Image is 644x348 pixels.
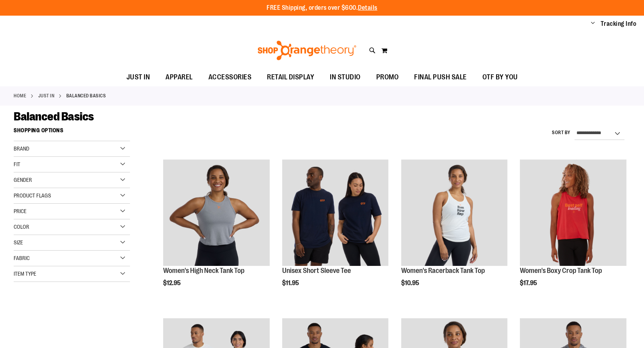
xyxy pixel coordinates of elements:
[14,177,32,183] span: Gender
[201,68,260,86] a: ACCESSORIES
[66,92,106,99] strong: Balanced Basics
[282,160,389,266] img: Image of Unisex Short Sleeve Tee
[119,68,158,86] a: JUST IN
[14,124,130,141] strong: Shopping Options
[520,267,602,274] a: Women's Boxy Crop Tank Top
[601,20,637,28] a: Tracking Info
[406,68,475,86] a: FINAL PUSH SALE
[14,92,26,99] a: Home
[14,251,130,266] div: Fabric
[401,267,485,274] a: Women's Racerback Tank Top
[14,157,130,172] div: Fit
[282,280,300,287] span: $11.95
[14,110,94,123] span: Balanced Basics
[14,172,130,188] div: Gender
[14,239,23,246] span: Size
[267,68,314,86] span: RETAIL DISPLAY
[163,267,244,274] a: Women's High Neck Tank Top
[358,4,377,11] a: Details
[516,156,630,307] div: product
[520,160,626,266] img: Image of Womens Boxy Crop Tank
[330,68,361,86] span: IN STUDIO
[397,156,512,307] div: product
[322,68,368,86] a: IN STUDIO
[14,271,36,277] span: Item Type
[282,160,389,267] a: Image of Unisex Short Sleeve Tee
[14,204,130,219] div: Price
[14,266,130,282] div: Item Type
[14,224,29,230] span: Color
[520,280,538,287] span: $17.95
[256,41,358,60] img: Shop Orangetheory
[520,160,626,267] a: Image of Womens Boxy Crop Tank
[14,192,51,199] span: Product Flags
[14,188,130,204] div: Product Flags
[401,160,508,266] img: Image of Womens Racerback Tank
[38,92,55,99] a: JUST IN
[126,68,150,86] span: JUST IN
[14,145,29,152] span: Brand
[14,219,130,235] div: Color
[163,280,182,287] span: $12.95
[158,68,201,86] a: APPAREL
[14,141,130,157] div: Brand
[159,156,274,307] div: product
[14,208,27,214] span: Price
[267,4,377,13] p: FREE Shipping, orders over $600.
[591,20,595,28] button: Account menu
[376,68,399,86] span: PROMO
[259,68,322,86] a: RETAIL DISPLAY
[14,161,20,167] span: Fit
[14,235,130,251] div: Size
[552,129,571,136] label: Sort By
[282,267,351,274] a: Unisex Short Sleeve Tee
[14,255,30,261] span: Fabric
[278,156,393,307] div: product
[163,160,270,266] img: Image of Womens BB High Neck Tank Grey
[414,68,467,86] span: FINAL PUSH SALE
[401,160,508,267] a: Image of Womens Racerback Tank
[482,68,518,86] span: OTF BY YOU
[208,68,252,86] span: ACCESSORIES
[475,68,526,86] a: OTF BY YOU
[165,68,193,86] span: APPAREL
[401,280,420,287] span: $10.95
[368,68,407,86] a: PROMO
[163,160,270,267] a: Image of Womens BB High Neck Tank Grey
